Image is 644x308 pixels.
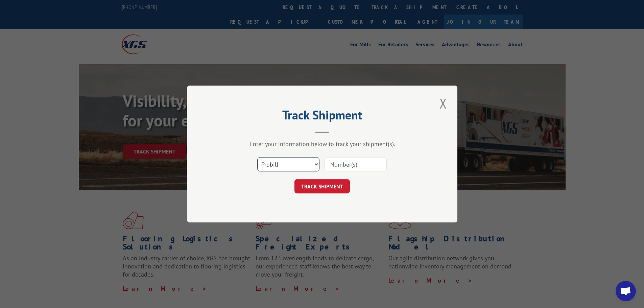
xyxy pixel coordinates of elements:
a: Open chat [616,281,636,301]
button: TRACK SHIPMENT [294,179,350,193]
h2: Track Shipment [221,110,424,123]
input: Number(s) [325,157,387,171]
div: Enter your information below to track your shipment(s). [221,140,424,148]
button: Close modal [437,94,449,113]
